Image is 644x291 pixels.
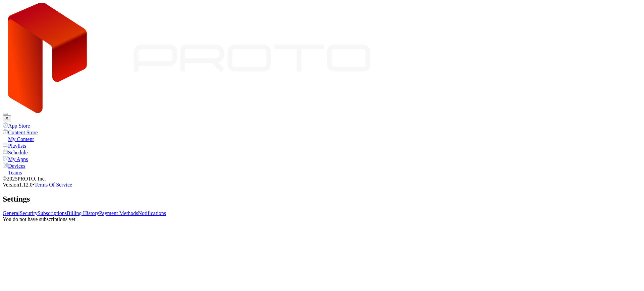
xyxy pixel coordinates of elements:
a: Security [20,210,38,216]
div: You do not have subscriptions yet [3,216,641,222]
div: © 2025 PROTO, Inc. [3,176,641,182]
a: Payment Methods [99,210,138,216]
a: Schedule [3,149,641,156]
span: Version 1.12.0 • [3,182,35,188]
a: Teams [3,169,641,176]
a: General [3,210,20,216]
a: App Store [3,122,641,129]
button: S [3,115,11,122]
h2: Settings [3,195,641,204]
a: Subscriptions [38,210,67,216]
a: My Content [3,136,641,142]
a: Notifications [138,210,166,216]
a: Content Store [3,129,641,136]
a: Playlists [3,142,641,149]
a: Devices [3,162,641,169]
a: My Apps [3,156,641,162]
a: Terms Of Service [35,182,72,188]
a: Billing History [67,210,99,216]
